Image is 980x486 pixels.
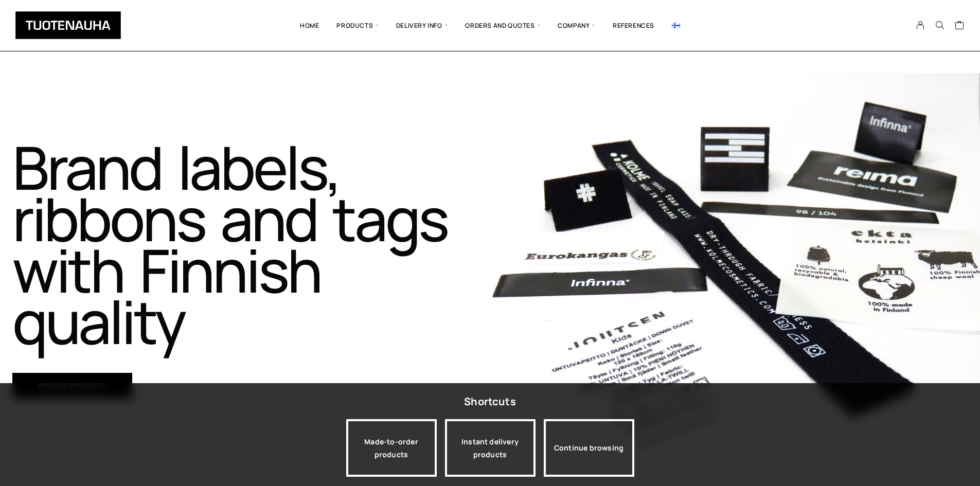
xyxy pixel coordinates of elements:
[544,419,634,477] div: Continue browsing
[955,20,965,32] a: Cart
[464,392,516,411] div: Shortcuts
[346,419,437,477] a: Made-to-order products
[12,141,488,347] h1: Brand labels, ribbons and tags with Finnish quality
[549,8,604,43] span: Company
[911,21,931,30] a: My Account
[39,383,106,389] span: Browse products
[456,8,549,43] span: Orders and quotes
[291,8,328,43] a: Home
[930,21,950,30] button: Search
[604,8,663,43] a: References
[12,373,132,399] a: Browse products
[445,419,536,477] a: Instant delivery products
[328,8,387,43] span: Products
[387,8,456,43] span: Delivery info
[672,23,680,28] img: Suomi
[15,11,121,39] img: Tuotenauha Oy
